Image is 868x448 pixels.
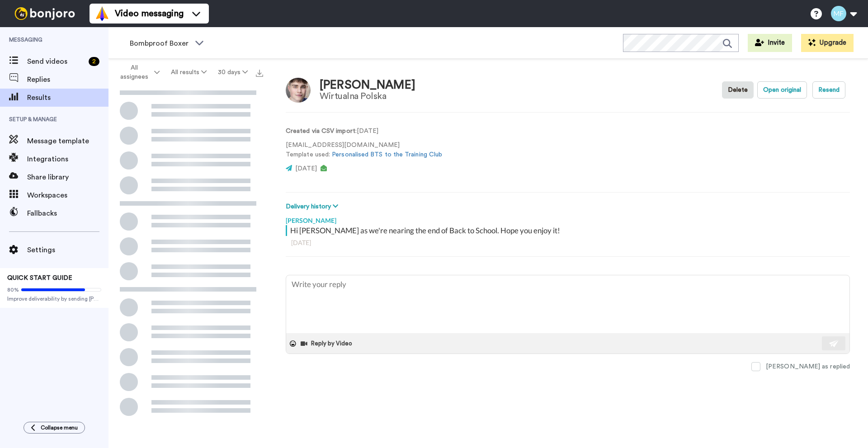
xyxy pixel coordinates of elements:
div: [PERSON_NAME] [320,79,415,92]
span: Share library [27,172,108,183]
span: All assignees [116,63,152,81]
span: Workspaces [27,190,108,201]
button: Reply by Video [300,337,355,350]
div: [PERSON_NAME] as replied [766,362,850,371]
img: vm-color.svg [95,6,109,21]
span: Fallbacks [27,208,108,219]
span: Replies [27,74,108,85]
img: bj-logo-header-white.svg [11,7,79,20]
strong: Created via CSV import [286,128,355,134]
button: 30 days [212,64,253,80]
span: Send videos [27,56,85,67]
span: Message template [27,136,108,146]
div: 2 [89,57,99,66]
div: Hi [PERSON_NAME] as we're nearing the end of Back to School. Hope you enjoy it! [290,225,848,236]
span: Collapse menu [41,424,78,431]
span: Video messaging [115,7,184,20]
button: All results [165,64,212,80]
button: Invite [748,34,792,52]
span: [DATE] [295,165,317,172]
button: Upgrade [801,34,854,52]
button: Delivery history [286,202,341,212]
span: Integrations [27,154,108,165]
p: [EMAIL_ADDRESS][DOMAIN_NAME] Template used: [286,141,442,160]
div: Wirtualna Polska [320,91,415,101]
a: Personalised BTS to the Training Club [332,151,442,158]
img: export.svg [256,70,263,77]
span: Results [27,92,108,103]
img: send-white.svg [829,340,839,347]
button: Export all results that match these filters now. [253,66,266,79]
span: Settings [27,245,108,255]
button: Collapse menu [24,422,85,434]
span: Bombproof Boxer [130,38,190,49]
div: [DATE] [291,238,844,247]
button: Open original [757,81,807,99]
button: All assignees [110,60,165,85]
span: Improve deliverability by sending [PERSON_NAME]’s from your own email [7,295,101,302]
button: Resend [812,81,845,99]
button: Delete [722,81,754,99]
div: [PERSON_NAME] [286,212,850,225]
span: 80% [7,286,19,293]
span: QUICK START GUIDE [7,275,72,281]
p: : [DATE] [286,127,442,136]
img: Image of Milo [286,78,311,103]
